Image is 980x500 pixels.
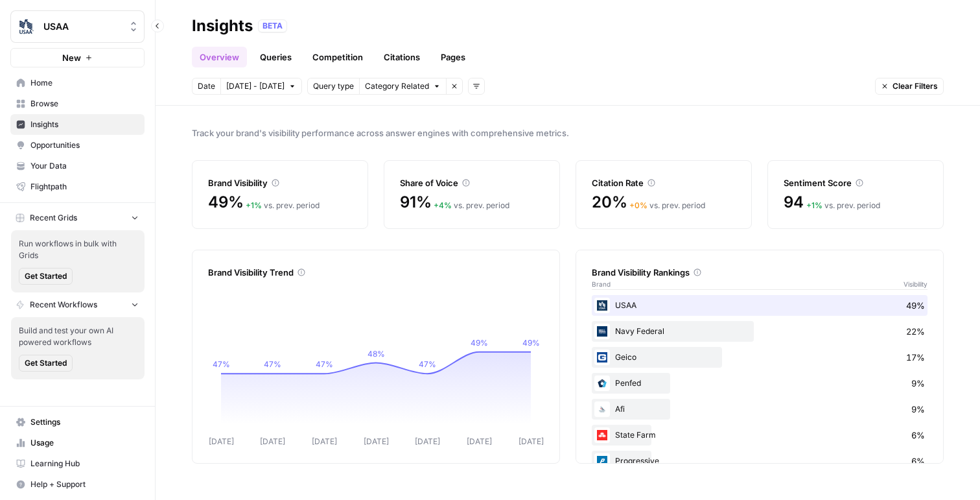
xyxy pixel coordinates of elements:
[208,192,243,213] span: 49%
[906,299,925,312] span: 49%
[594,427,610,443] img: ukcxfi8o9dbp3lo7lc2wxzhflzrs
[400,176,544,189] div: Share of Voice
[30,479,139,490] span: Help + Support
[30,139,139,151] span: Opportunities
[592,266,927,279] div: Brand Visibility Rankings
[10,474,145,495] button: Help + Support
[19,325,137,348] span: Build and test your own AI powered workflows
[10,208,145,228] button: Recent Grids
[434,200,452,210] span: + 4 %
[519,436,544,446] tspan: [DATE]
[252,47,299,67] a: Queries
[246,200,262,210] span: + 1 %
[906,325,925,338] span: 22%
[192,47,247,67] a: Overview
[30,437,139,449] span: Usage
[433,47,473,67] a: Pages
[594,401,610,417] img: b70tdd336z8kkxxtv29db064ubyv
[911,455,925,468] span: 6%
[10,93,145,114] a: Browse
[312,436,337,446] tspan: [DATE]
[15,15,38,38] img: USAA Logo
[629,200,647,210] span: + 0 %
[10,176,145,197] a: Flightpath
[806,200,822,210] span: + 1 %
[25,357,67,369] span: Get Started
[594,350,610,365] img: nyd7bq21arsbkyh8gt5ftsw14yfa
[592,451,927,471] div: Progressive
[784,176,927,189] div: Sentiment Score
[892,80,938,92] span: Clear Filters
[30,458,139,470] span: Learning Hub
[10,135,145,156] a: Opportunities
[19,238,137,261] span: Run workflows in bulk with Grids
[30,299,97,311] span: Recent Workflows
[43,20,122,33] span: USAA
[260,436,285,446] tspan: [DATE]
[198,80,215,92] span: Date
[592,321,927,342] div: Navy Federal
[30,98,139,110] span: Browse
[62,51,81,64] span: New
[419,359,436,369] tspan: 47%
[400,192,431,213] span: 91%
[434,200,509,211] div: vs. prev. period
[226,80,285,92] span: [DATE] - [DATE]
[376,47,428,67] a: Citations
[594,324,610,339] img: i4u9o4mnb8uurb4smkpecp2yupig
[471,338,488,348] tspan: 49%
[906,351,925,364] span: 17%
[30,77,139,89] span: Home
[10,295,145,315] button: Recent Workflows
[258,19,287,32] div: BETA
[305,47,371,67] a: Competition
[592,399,927,420] div: Afi
[467,436,492,446] tspan: [DATE]
[594,453,610,469] img: e600v6q9ch81eq0uv8e9qpwlhd3u
[192,16,253,36] div: Insights
[629,200,705,211] div: vs. prev. period
[264,359,281,369] tspan: 47%
[313,80,354,92] span: Query type
[30,181,139,193] span: Flightpath
[365,80,429,92] span: Category Related
[208,266,544,279] div: Brand Visibility Trend
[30,212,77,224] span: Recent Grids
[316,359,333,369] tspan: 47%
[19,355,73,372] button: Get Started
[592,425,927,446] div: State Farm
[10,156,145,176] a: Your Data
[246,200,320,211] div: vs. prev. period
[911,403,925,416] span: 9%
[213,359,230,369] tspan: 47%
[192,126,944,139] span: Track your brand's visibility performance across answer engines with comprehensive metrics.
[904,279,927,289] span: Visibility
[25,270,67,282] span: Get Started
[594,375,610,391] img: su3qtp9ocr5uu89biti8p36syjkd
[806,200,880,211] div: vs. prev. period
[364,436,389,446] tspan: [DATE]
[784,192,804,213] span: 94
[30,119,139,130] span: Insights
[10,412,145,433] a: Settings
[592,347,927,368] div: Geico
[367,349,385,359] tspan: 48%
[10,48,145,67] button: New
[10,433,145,453] a: Usage
[359,78,446,95] button: Category Related
[10,453,145,474] a: Learning Hub
[592,279,611,289] span: Brand
[415,436,440,446] tspan: [DATE]
[10,10,145,43] button: Workspace: USAA
[19,268,73,285] button: Get Started
[30,160,139,172] span: Your Data
[592,176,736,189] div: Citation Rate
[592,373,927,394] div: Penfed
[209,436,234,446] tspan: [DATE]
[208,176,352,189] div: Brand Visibility
[10,73,145,93] a: Home
[592,295,927,316] div: USAA
[875,78,944,95] button: Clear Filters
[911,429,925,442] span: 6%
[10,114,145,135] a: Insights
